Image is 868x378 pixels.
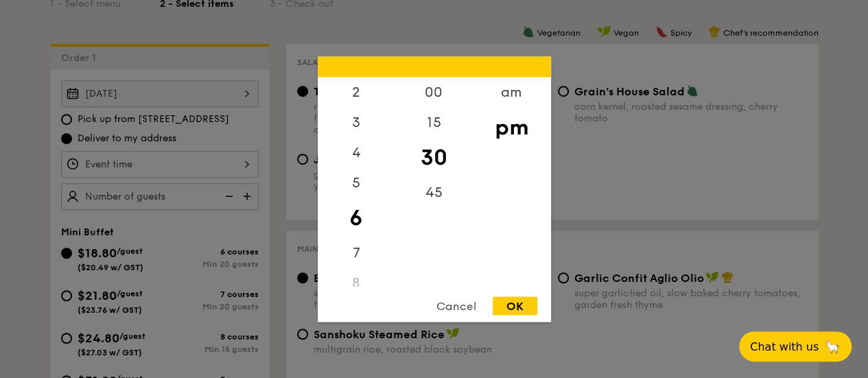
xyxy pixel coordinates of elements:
div: 3 [318,107,395,137]
div: 00 [395,77,473,107]
div: 2 [318,77,395,107]
div: Cancel [423,296,490,315]
span: 🦙 [824,339,841,355]
div: 6 [318,198,395,237]
div: am [473,77,550,107]
div: 5 [318,167,395,198]
div: 30 [395,137,473,177]
div: 15 [395,107,473,137]
div: 8 [318,268,395,298]
span: Chat with us [750,340,819,353]
div: OK [493,296,537,315]
div: 45 [395,177,473,207]
div: 4 [318,137,395,167]
div: 7 [318,237,395,268]
div: pm [473,107,550,147]
button: Chat with us🦙 [739,331,852,362]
